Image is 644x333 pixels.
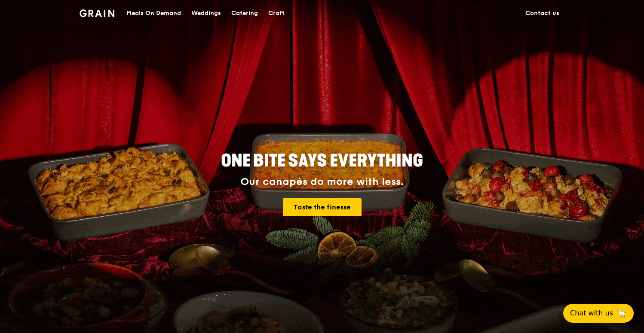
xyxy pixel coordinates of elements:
[226,0,263,26] a: Catering
[221,151,423,171] span: ONE BITE SAYS EVERYTHING
[80,9,114,17] img: Grain
[268,0,285,26] div: Craft
[167,176,477,188] div: Our canapés do more with less.
[186,0,226,26] a: Weddings
[263,0,290,26] a: Craft
[283,198,362,216] a: Taste the finesse
[126,0,181,26] div: Meals On Demand
[563,304,634,323] button: Chat with us🦙
[520,0,564,26] a: Contact us
[231,0,258,26] div: Catering
[191,0,221,26] div: Weddings
[616,308,627,318] span: 🦙
[570,308,613,318] span: Chat with us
